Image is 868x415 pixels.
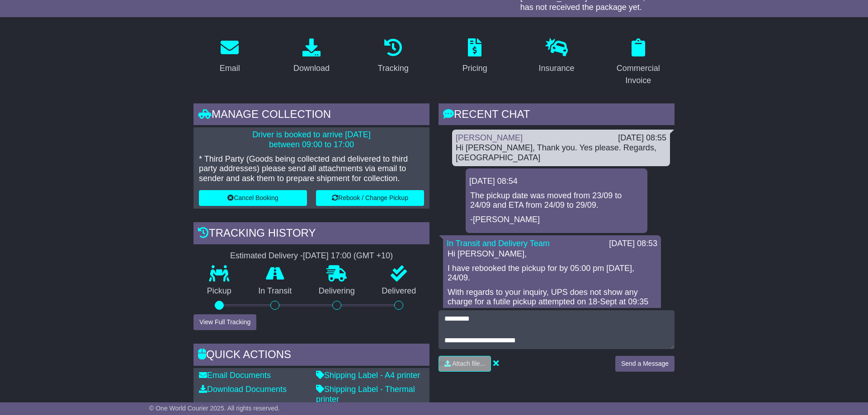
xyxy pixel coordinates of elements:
[193,222,429,247] div: Tracking history
[615,356,675,372] button: Send a Message
[456,143,666,163] div: Hi [PERSON_NAME], Thank you. Yes please. Regards, [GEOGRAPHIC_DATA]
[193,344,429,368] div: Quick Actions
[149,405,280,412] span: © One World Courier 2025. All rights reserved.
[602,35,675,90] a: Commercial Invoice
[609,239,657,249] div: [DATE] 08:53
[469,177,644,187] div: [DATE] 08:54
[199,154,424,184] p: * Third Party (Goods being collected and delivered to third party addresses) please send all atta...
[220,62,240,75] div: Email
[316,385,415,404] a: Shipping Label - Thermal printer
[245,286,306,296] p: In Transit
[470,191,643,210] p: The pickup date was moved from 23/09 to 24/09 and ETA from 24/09 to 29/09.
[199,385,287,394] a: Download Documents
[533,35,580,78] a: Insurance
[316,371,420,380] a: Shipping Label - A4 printer
[538,62,574,75] div: Insurance
[447,239,550,248] a: In Transit and Delivery Team
[608,62,669,87] div: Commercial Invoice
[199,371,271,380] a: Email Documents
[372,35,415,78] a: Tracking
[214,35,246,78] a: Email
[199,130,424,149] p: Driver is booked to arrive [DATE] between 09:00 to 17:00
[293,62,330,75] div: Download
[448,249,656,259] p: Hi [PERSON_NAME],
[193,286,245,296] p: Pickup
[618,133,666,143] div: [DATE] 08:55
[462,62,487,75] div: Pricing
[448,288,656,317] p: With regards to your inquiry, UPS does not show any charge for a futile pickup attempted on 18-Se...
[193,251,429,261] div: Estimated Delivery -
[457,35,493,78] a: Pricing
[303,251,393,261] div: [DATE] 17:00 (GMT +10)
[193,103,429,128] div: Manage collection
[368,286,430,296] p: Delivered
[316,190,424,206] button: Rebook / Change Pickup
[456,133,523,142] a: [PERSON_NAME]
[305,286,368,296] p: Delivering
[199,190,307,206] button: Cancel Booking
[439,103,675,128] div: RECENT CHAT
[470,215,643,225] p: -[PERSON_NAME]
[378,62,409,75] div: Tracking
[288,35,335,78] a: Download
[193,314,256,330] button: View Full Tracking
[448,264,656,283] p: I have rebooked the pickup for by 05:00 pm [DATE], 24/09.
